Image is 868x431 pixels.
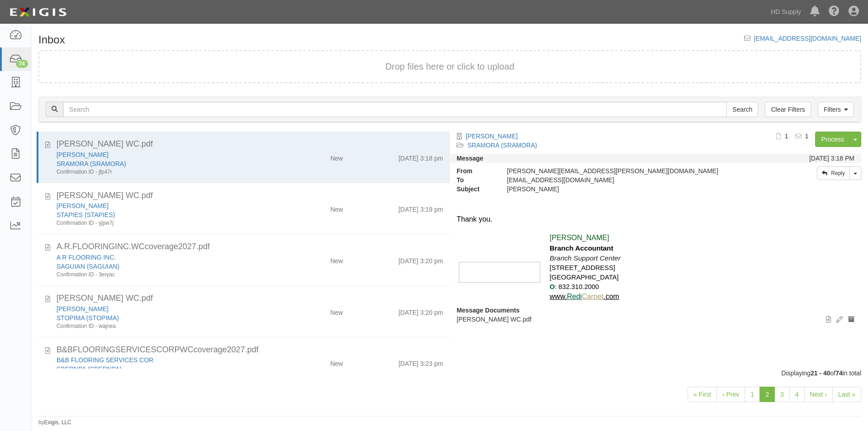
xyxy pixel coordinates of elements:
input: Search [63,102,727,117]
a: 4 [789,387,805,402]
a: SRAMORA (SRAMORA) [57,160,126,167]
i: View [826,317,831,323]
div: [DATE] 3:19 pm [398,201,443,214]
div: ESTEBAN TAPIA [57,201,276,210]
div: Esteban Tapia WC.pdf [57,190,443,202]
div: New [330,355,343,368]
img: logo-5460c22ac91f19d4615b14bd174203de0afe785f0fc80cf4dbbc73dc1793850b.png [7,4,69,20]
a: Clear Filters [765,102,811,117]
div: Mario Tapia WC.pdf [57,293,443,304]
a: A R FLOORING INC. [57,254,116,261]
div: SBERNPA (SBERNPA) [57,365,276,374]
div: [DATE] 3:18 pm [398,150,443,163]
div: SAGUIAN (SAGUIAN) [57,262,276,271]
a: Reply [817,166,850,180]
div: Confirmation ID - yjpw7j [57,219,276,227]
a: ‹ Prev [717,387,745,402]
a: [EMAIL_ADDRESS][DOMAIN_NAME] [754,35,861,42]
a: [PERSON_NAME] [466,133,518,140]
a: www. [550,293,567,300]
div: A.R.FLOORINGINC.WCcoverage2027.pdf [57,241,443,253]
b: O [550,283,555,290]
div: New [330,201,343,214]
strong: Message [457,155,483,162]
h1: Inbox [38,34,65,46]
a: Redi [567,293,582,300]
b: 1 [785,133,788,140]
strong: Message Documents [457,307,519,314]
a: B&B FLOORING SERVICES COR [57,356,153,364]
a: [PERSON_NAME] [57,202,108,209]
i: Help Center - Complianz [829,6,840,17]
div: Displaying of in total [32,369,868,378]
i: Archive document [848,317,854,323]
a: SAGUIAN (SAGUIAN) [57,263,119,270]
a: Filters [818,102,854,117]
div: RAUL Q RAMOS [57,150,276,159]
div: [DATE] 3:20 pm [398,253,443,265]
div: [DATE] 3:18 PM [809,154,854,163]
div: STOPIMA (STOPIMA) [57,313,276,322]
a: [PERSON_NAME] [57,305,108,313]
div: 74 [16,60,28,68]
a: Exigis, LLC [44,419,71,426]
a: Carpet [582,293,604,300]
a: .com [604,293,619,300]
span: [PERSON_NAME] [550,234,609,242]
span: [STREET_ADDRESS] [550,264,615,271]
div: Confirmation ID - wajnea [57,322,276,330]
span: : 832.310.2000 [555,283,599,290]
a: STAPIES (STAPIES) [57,211,115,218]
a: [PERSON_NAME] [57,151,108,158]
p: [PERSON_NAME] WC.pdf [457,315,854,324]
a: 3 [774,387,790,402]
strong: Subject [450,185,500,194]
a: SBERNPA (SBERNPA) [57,365,122,373]
span: [GEOGRAPHIC_DATA] [550,274,619,281]
a: HD Supply [766,3,806,21]
div: New [330,150,343,163]
div: RAUL Q RAMOS [500,185,751,194]
div: [PERSON_NAME][EMAIL_ADDRESS][PERSON_NAME][DOMAIN_NAME] [500,166,751,175]
b: Branch Accountant [550,244,613,252]
div: Confirmation ID - jfp47r [57,168,276,176]
div: [DATE] 3:23 pm [398,355,443,368]
div: agreement-xv443m@hdsupply.complianz.com [500,175,751,185]
div: [DATE] 3:20 pm [398,304,443,317]
div: New [330,253,343,265]
div: Confirmation ID - 3eryac [57,271,276,279]
i: Branch Support Center [550,254,621,262]
a: STOPIMA (STOPIMA) [57,314,119,322]
div: STAPIES (STAPIES) [57,210,276,219]
div: MARIO TAPIA [57,304,276,313]
div: SRAMORA (SRAMORA) [57,159,276,168]
strong: To [450,175,500,185]
div: B&BFLOORINGSERVICESCORPWCcoverage2027.pdf [57,344,443,356]
div: Raul Ramos WC.pdf [57,138,443,150]
button: Drop files here or click to upload [385,60,514,73]
b: 1 [805,133,809,140]
a: « First [688,387,717,402]
a: 1 [745,387,760,402]
b: 21 - 40 [811,369,830,377]
a: Next › [804,387,833,402]
i: Edit document [836,317,843,323]
a: 2 [759,387,775,402]
div: A R FLOORING INC. [57,253,276,262]
a: SRAMORA (SRAMORA) [467,142,537,149]
b: 74 [835,369,843,377]
small: by [38,419,71,426]
div: New [330,304,343,317]
div: B&B FLOORING SERVICES COR [57,355,276,365]
a: Process [815,132,850,147]
input: Search [726,102,758,117]
div: Thank you. [457,214,854,225]
a: Last » [832,387,861,402]
strong: From [450,166,500,175]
